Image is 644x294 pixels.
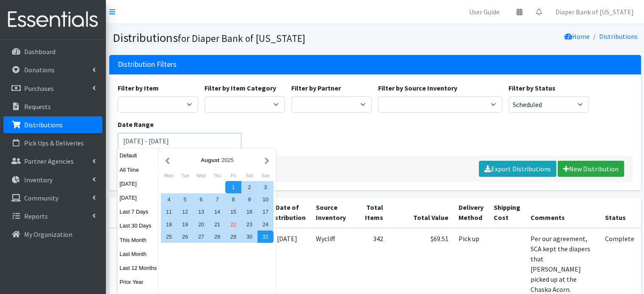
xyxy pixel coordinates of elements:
[161,193,177,206] div: 4
[24,157,74,165] p: Partner Agencies
[118,119,154,129] label: Date Range
[118,178,159,190] button: [DATE]
[209,170,225,181] div: Thursday
[161,206,177,218] div: 11
[257,218,274,231] div: 24
[193,193,209,206] div: 6
[225,181,241,193] div: 1
[241,170,257,181] div: Saturday
[351,197,388,228] th: Total Items
[388,197,453,228] th: Total Value
[489,197,525,228] th: Shipping Cost
[113,30,372,45] h1: Distributions
[118,60,177,69] h3: Distribution Filters
[291,83,341,93] label: Filter by Partner
[241,206,257,218] div: 16
[241,231,257,243] div: 30
[118,220,159,232] button: Last 30 Days
[264,197,311,228] th: Date of Distribution
[24,102,51,111] p: Requests
[564,32,590,41] a: Home
[225,231,241,243] div: 29
[161,170,177,181] div: Monday
[24,47,55,56] p: Dashboard
[225,206,241,218] div: 15
[225,193,241,206] div: 8
[24,230,72,239] p: My Organization
[225,170,241,181] div: Friday
[3,116,102,133] a: Distributions
[193,170,209,181] div: Wednesday
[257,193,274,206] div: 10
[118,83,159,93] label: Filter by Item
[178,32,305,44] small: for Diaper Bank of [US_STATE]
[118,248,159,260] button: Last Month
[257,170,274,181] div: Sunday
[549,3,641,20] a: Diaper Bank of [US_STATE]
[453,197,489,228] th: Delivery Method
[221,157,233,163] span: 2025
[24,139,84,147] p: Pick Ups & Deliveries
[201,157,219,163] strong: August
[241,193,257,206] div: 9
[3,135,102,151] a: Pick Ups & Deliveries
[205,83,276,93] label: Filter by Item Category
[24,84,54,93] p: Purchases
[257,206,274,218] div: 17
[209,231,225,243] div: 28
[3,171,102,188] a: Inventory
[3,80,102,97] a: Purchases
[118,164,159,176] button: All Time
[24,121,63,129] p: Distributions
[118,206,159,218] button: Last 7 Days
[311,197,351,228] th: Source Inventory
[3,226,102,243] a: My Organization
[177,193,193,206] div: 5
[209,193,225,206] div: 7
[118,133,242,149] input: January 1, 2011 - December 31, 2011
[193,231,209,243] div: 27
[193,206,209,218] div: 13
[118,234,159,246] button: This Month
[193,218,209,231] div: 20
[161,218,177,231] div: 18
[177,206,193,218] div: 12
[479,161,556,177] a: Export Distributions
[558,161,624,177] a: New Distribution
[525,197,600,228] th: Comments
[257,181,274,193] div: 3
[24,176,53,184] p: Inventory
[462,3,506,20] a: User Guide
[378,83,457,93] label: Filter by Source Inventory
[161,231,177,243] div: 25
[3,153,102,170] a: Partner Agencies
[599,32,638,41] a: Distributions
[3,190,102,206] a: Community
[225,218,241,231] div: 22
[241,181,257,193] div: 2
[118,149,159,162] button: Default
[177,218,193,231] div: 19
[3,43,102,60] a: Dashboard
[118,276,159,288] button: Prior Year
[209,206,225,218] div: 14
[3,5,102,34] img: HumanEssentials
[509,83,556,93] label: Filter by Status
[600,197,639,228] th: Status
[3,98,102,115] a: Requests
[3,61,102,78] a: Donations
[118,262,159,274] button: Last 12 Months
[209,218,225,231] div: 21
[24,212,48,220] p: Reports
[24,194,58,202] p: Community
[257,231,274,243] div: 31
[3,208,102,225] a: Reports
[109,197,143,228] th: ID
[241,218,257,231] div: 23
[24,66,55,74] p: Donations
[177,231,193,243] div: 26
[118,192,159,204] button: [DATE]
[177,170,193,181] div: Tuesday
